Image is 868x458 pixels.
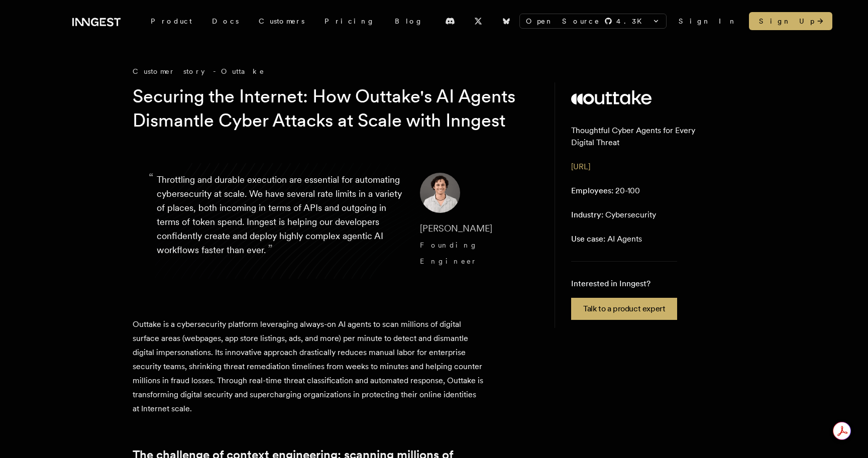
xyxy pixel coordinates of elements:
[571,185,640,197] p: 20-100
[571,278,677,290] p: Interested in Inngest?
[420,223,492,234] span: [PERSON_NAME]
[571,125,719,149] p: Thoughtful Cyber Agents for Every Digital Threat
[314,12,385,30] a: Pricing
[526,16,600,26] span: Open Source
[679,16,737,26] a: Sign In
[571,90,652,104] img: Outtake's logo
[467,13,489,29] a: X
[157,173,404,269] p: Throttling and durable execution are essential for automating cybersecurity at scale. We have sev...
[133,66,534,76] div: Customer story - Outtake
[202,12,249,30] a: Docs
[571,233,642,245] p: AI Agents
[385,12,433,30] a: Blog
[571,162,590,171] a: [URL]
[133,84,518,133] h1: Securing the Internet: How Outtake's AI Agents Dismantle Cyber Attacks at Scale with Inngest
[133,317,484,416] p: Outtake is a cybersecurity platform leveraging always-on AI agents to scan millions of digital su...
[571,210,603,219] span: Industry:
[149,175,154,181] span: “
[268,242,273,256] span: ”
[616,16,648,26] span: 4.3 K
[571,186,613,195] span: Employees:
[495,13,517,29] a: Bluesky
[141,12,202,30] div: Product
[571,234,605,244] span: Use case:
[420,241,478,265] span: Founding Engineer
[749,12,832,30] a: Sign Up
[249,12,314,30] a: Customers
[420,173,460,213] img: Image of Diego Escobedo
[571,298,677,320] a: Talk to a product expert
[439,13,461,29] a: Discord
[571,209,656,221] p: Cybersecurity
